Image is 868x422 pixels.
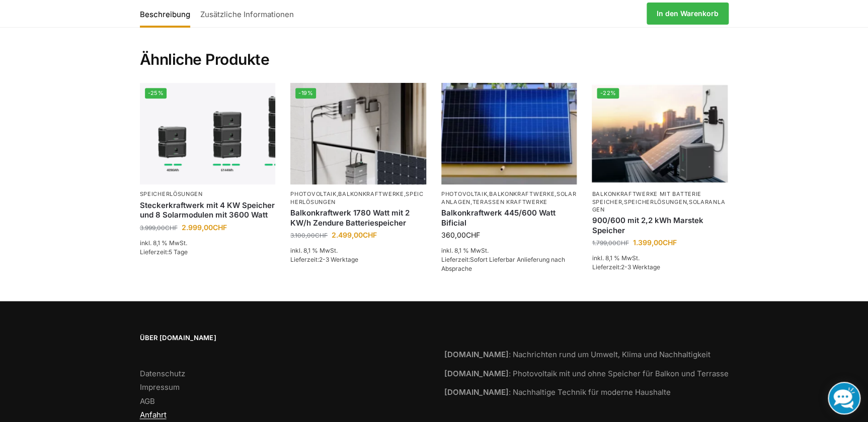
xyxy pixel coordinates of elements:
p: , , [592,190,728,214]
span: Lieferzeit: [441,256,565,272]
a: Photovoltaik [441,190,487,197]
a: Datenschutz [140,369,185,378]
img: Steckerkraftwerk mit 4 KW Speicher und 8 Solarmodulen mit 3600 Watt [140,83,276,184]
a: Anfahrt [140,410,167,419]
bdi: 1.399,00 [633,238,676,247]
strong: [DOMAIN_NAME] [444,387,509,397]
a: [DOMAIN_NAME]: Photovoltaik mit und ohne Speicher für Balkon und Terrasse [444,369,729,378]
img: Zendure-solar-flow-Batteriespeicher für Balkonkraftwerke [290,83,426,184]
a: Speicherlösungen [140,190,203,197]
img: Solaranlage für den kleinen Balkon [441,83,577,184]
strong: [DOMAIN_NAME] [444,350,509,359]
a: Balkonkraftwerke mit Batterie Speicher [592,190,701,205]
a: Balkonkraftwerke [489,190,555,197]
h2: Ähnliche Produkte [140,26,729,69]
a: Speicherlösungen [624,198,687,205]
span: Lieferzeit: [290,256,358,263]
span: CHF [213,223,227,232]
img: Balkonkraftwerk mit Marstek Speicher [592,83,728,184]
bdi: 2.499,00 [332,231,377,239]
a: Balkonkraftwerk 445/600 Watt Bificial [441,208,577,228]
a: -22%Balkonkraftwerk mit Marstek Speicher [592,83,728,184]
p: , , , [441,190,577,206]
span: CHF [616,239,628,247]
a: AGB [140,396,155,406]
span: CHF [363,231,377,239]
span: CHF [165,224,178,232]
bdi: 1.799,00 [592,239,628,247]
span: Über [DOMAIN_NAME] [140,333,424,343]
span: Lieferzeit: [140,248,188,256]
p: , , [290,190,426,206]
p: inkl. 8,1 % MwSt. [592,254,728,263]
a: Photovoltaik [290,190,336,197]
a: Solaranlagen [592,198,725,213]
a: Terassen Kraftwerke [472,198,547,205]
a: Impressum [140,382,180,392]
a: Speicherlösungen [290,190,424,205]
p: inkl. 8,1 % MwSt. [290,246,426,255]
a: [DOMAIN_NAME]: Nachhaltige Technik für moderne Haushalte [444,387,671,397]
strong: [DOMAIN_NAME] [444,369,509,378]
p: inkl. 8,1 % MwSt. [140,239,276,248]
p: inkl. 8,1 % MwSt. [441,246,577,255]
bdi: 3.100,00 [290,232,328,239]
span: CHF [315,232,328,239]
span: CHF [662,238,676,247]
a: Balkonkraftwerke [338,190,404,197]
a: 900/600 mit 2,2 kWh Marstek Speicher [592,216,728,235]
a: Steckerkraftwerk mit 4 KW Speicher und 8 Solarmodulen mit 3600 Watt [140,200,276,220]
bdi: 2.999,00 [182,223,227,232]
span: Sofort Lieferbar Anlieferung nach Absprache [441,256,565,272]
a: Balkonkraftwerk 1780 Watt mit 2 KW/h Zendure Batteriespeicher [290,208,426,228]
a: -19%Zendure-solar-flow-Batteriespeicher für Balkonkraftwerke [290,83,426,184]
span: 2-3 Werktage [620,263,660,271]
span: CHF [466,231,480,239]
a: [DOMAIN_NAME]: Nachrichten rund um Umwelt, Klima und Nachhaltigkeit [444,350,711,359]
a: -25%Steckerkraftwerk mit 4 KW Speicher und 8 Solarmodulen mit 3600 Watt [140,83,276,184]
bdi: 360,00 [441,231,480,239]
a: Solaranlagen [441,190,577,205]
span: Lieferzeit: [592,263,660,271]
span: 5 Tage [169,248,188,256]
bdi: 3.999,00 [140,224,178,232]
span: 2-3 Werktage [319,256,358,263]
